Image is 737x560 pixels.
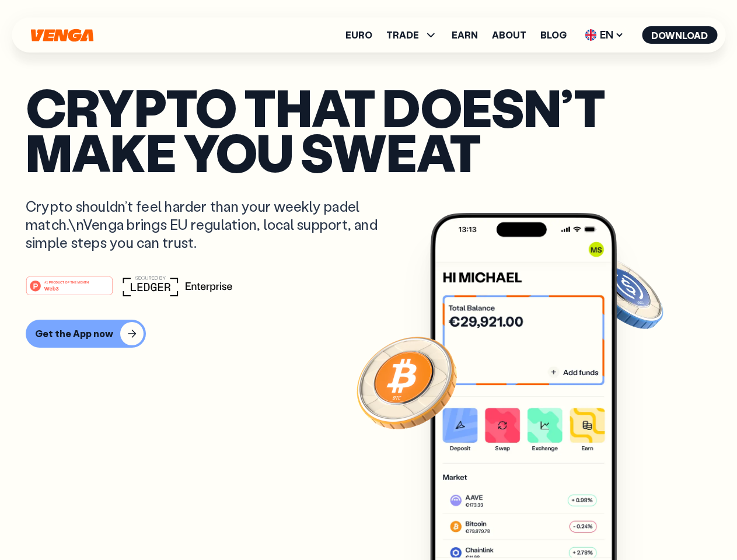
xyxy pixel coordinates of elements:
button: Get the App now [26,320,146,348]
a: #1 PRODUCT OF THE MONTHWeb3 [26,283,113,298]
img: Bitcoin [354,330,459,435]
a: Earn [452,30,478,40]
img: flag-uk [585,29,596,41]
div: Get the App now [35,328,113,339]
img: USDC coin [582,251,666,335]
button: Download [642,26,717,44]
p: Crypto shouldn’t feel harder than your weekly padel match.\nVenga brings EU regulation, local sup... [26,197,394,252]
tspan: #1 PRODUCT OF THE MONTH [44,280,89,283]
svg: Home [29,29,95,42]
p: Crypto that doesn’t make you sweat [26,85,711,174]
tspan: Web3 [44,285,59,291]
span: TRADE [386,30,419,40]
a: Get the App now [26,320,711,348]
span: TRADE [386,28,438,42]
a: Blog [540,30,567,40]
a: About [492,30,526,40]
a: Euro [345,30,372,40]
span: EN [581,26,628,44]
